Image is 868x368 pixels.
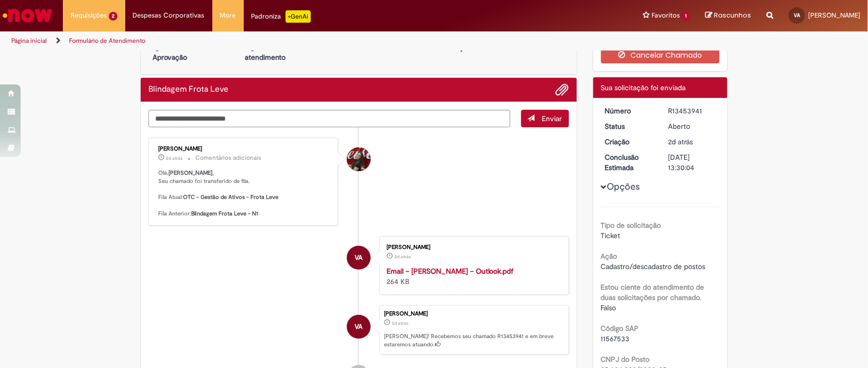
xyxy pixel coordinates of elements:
button: Enviar [521,110,569,127]
dt: Conclusão Estimada [597,152,661,173]
span: Despesas Corporativas [133,10,205,21]
time: 27/08/2025 17:29:54 [392,320,408,326]
span: 11567533 [601,334,630,343]
span: VA [794,12,800,19]
div: [PERSON_NAME] [384,311,563,317]
img: ServiceNow [1,5,54,26]
span: VA [355,245,362,270]
span: Sua solicitação foi enviada [601,83,686,92]
div: [PERSON_NAME] [158,146,330,152]
div: 264 KB [387,266,558,287]
div: Vanessa Aparecida de Andrade [347,315,371,339]
h2: Blindagem Frota Leve Histórico de tíquete [148,85,228,94]
b: Ação [601,252,617,261]
textarea: Digite sua mensagem aqui... [148,110,510,127]
span: Favoritos [652,10,680,21]
time: 27/08/2025 17:29:54 [668,137,693,146]
span: More [220,10,236,21]
span: [PERSON_NAME] [808,11,860,20]
span: Rascunhos [714,10,751,20]
span: Ticket [601,231,621,240]
time: 27/08/2025 17:29:49 [394,254,411,260]
b: [PERSON_NAME] [169,169,212,177]
p: Aguardando Aprovação [145,42,195,62]
a: Formulário de Atendimento [69,37,145,45]
p: +GenAi [286,10,311,23]
a: Página inicial [11,37,47,45]
span: 2d atrás [392,320,408,326]
b: Código SAP [601,324,639,333]
p: Olá, , Seu chamado foi transferido de fila. Fila Atual: Fila Anterior: [158,169,330,218]
small: Comentários adicionais [195,154,261,162]
div: R13453941 [668,106,716,116]
span: Falso [601,303,616,312]
button: Adicionar anexos [556,83,569,96]
a: Rascunhos [705,11,751,21]
div: Vanessa Aparecida de Andrade [347,246,371,270]
b: OTC - Gestão de Ativos - Frota Leve [183,193,278,201]
p: Aguardando atendimento [240,42,290,62]
div: Padroniza [252,10,311,23]
dt: Criação [597,137,661,147]
div: Aberto [668,121,716,131]
dt: Status [597,121,661,131]
time: 27/08/2025 17:39:03 [166,155,182,161]
p: [PERSON_NAME]! Recebemos seu chamado R13453941 e em breve estaremos atuando. [384,332,563,348]
b: Estou ciente do atendimento de duas solicitações por chamado. [601,282,705,302]
span: VA [355,314,362,339]
span: 2d atrás [668,137,693,146]
b: Blindagem Frota Leve - N1 [191,210,258,218]
div: [DATE] 13:30:04 [668,152,716,173]
span: 2 [109,12,118,21]
li: Vanessa Aparecida de Andrade [148,305,569,355]
span: Requisições [71,10,107,21]
span: Enviar [542,114,562,123]
dt: Número [597,106,661,116]
span: 2d atrás [394,254,411,260]
div: 27/08/2025 17:29:54 [668,137,716,147]
b: Tipo de solicitação [601,221,661,230]
a: Email – [PERSON_NAME] – Outlook.pdf [387,266,514,276]
span: 2d atrás [166,155,182,161]
div: Beatriz Rosa Camillo [347,147,371,171]
span: 1 [682,12,690,21]
span: Cadastro/descadastro de postos [601,262,706,271]
button: Cancelar Chamado [601,47,720,63]
div: [PERSON_NAME] [387,244,558,250]
b: CNPJ do Posto [601,355,650,364]
ul: Trilhas de página [8,31,571,51]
